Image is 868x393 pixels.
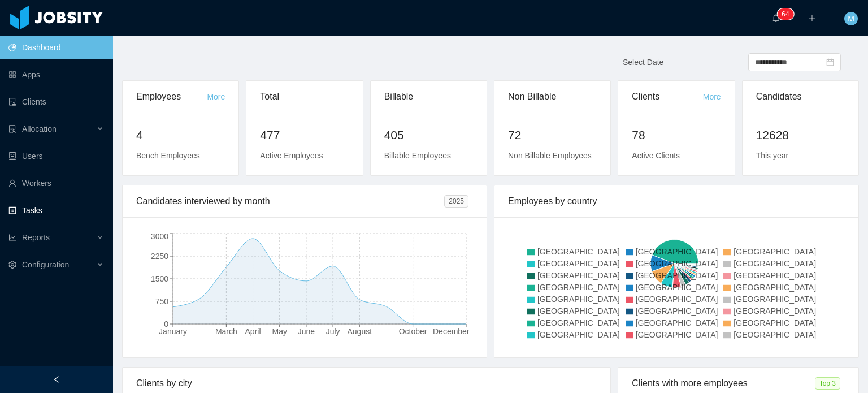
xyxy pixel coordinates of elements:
[632,126,721,144] h2: 78
[636,330,718,339] span: [GEOGRAPHIC_DATA]
[632,151,680,160] span: Active Clients
[136,126,225,144] h2: 4
[772,14,780,22] i: icon: bell
[260,151,323,160] span: Active Employees
[384,81,473,113] div: Billable
[8,125,16,133] i: icon: solution
[8,63,104,86] a: icon: appstoreApps
[384,151,451,160] span: Billable Employees
[756,81,845,113] div: Candidates
[245,327,261,336] tspan: April
[8,36,104,59] a: icon: pie-chartDashboard
[508,185,845,217] div: Employees by country
[8,199,104,222] a: icon: profileTasks
[636,318,718,327] span: [GEOGRAPHIC_DATA]
[734,295,816,304] span: [GEOGRAPHIC_DATA]
[8,172,104,195] a: icon: userWorkers
[164,319,168,329] tspan: 0
[537,306,620,316] span: [GEOGRAPHIC_DATA]
[298,327,315,336] tspan: June
[347,327,372,336] tspan: August
[537,259,620,268] span: [GEOGRAPHIC_DATA]
[777,8,793,20] sup: 64
[136,185,444,217] div: Candidates interviewed by month
[636,259,718,268] span: [GEOGRAPHIC_DATA]
[215,327,237,336] tspan: March
[384,126,473,144] h2: 405
[508,126,597,144] h2: 72
[537,330,620,339] span: [GEOGRAPHIC_DATA]
[636,271,718,280] span: [GEOGRAPHIC_DATA]
[734,330,816,339] span: [GEOGRAPHIC_DATA]
[260,81,349,113] div: Total
[399,327,427,336] tspan: October
[136,151,200,160] span: Bench Employees
[151,252,168,261] tspan: 2250
[8,261,16,269] i: icon: setting
[785,8,789,20] p: 4
[508,151,592,160] span: Non Billable Employees
[159,327,187,336] tspan: January
[8,145,104,167] a: icon: robotUsers
[756,126,845,144] h2: 12628
[808,14,816,22] i: icon: plus
[734,283,816,292] span: [GEOGRAPHIC_DATA]
[8,90,104,113] a: icon: auditClients
[636,247,718,256] span: [GEOGRAPHIC_DATA]
[22,233,50,242] span: Reports
[756,151,789,160] span: This year
[260,126,349,144] h2: 477
[734,259,816,268] span: [GEOGRAPHIC_DATA]
[151,274,168,283] tspan: 1500
[636,295,718,304] span: [GEOGRAPHIC_DATA]
[326,327,340,336] tspan: July
[22,260,69,269] span: Configuration
[636,306,718,316] span: [GEOGRAPHIC_DATA]
[537,271,620,280] span: [GEOGRAPHIC_DATA]
[272,327,287,336] tspan: May
[848,12,854,25] span: M
[207,92,225,101] a: More
[136,81,207,113] div: Employees
[537,318,620,327] span: [GEOGRAPHIC_DATA]
[815,377,840,390] span: Top 3
[636,283,718,292] span: [GEOGRAPHIC_DATA]
[703,92,721,101] a: More
[151,232,168,241] tspan: 3000
[734,306,816,316] span: [GEOGRAPHIC_DATA]
[537,283,620,292] span: [GEOGRAPHIC_DATA]
[22,124,57,133] span: Allocation
[433,327,470,336] tspan: December
[537,295,620,304] span: [GEOGRAPHIC_DATA]
[734,318,816,327] span: [GEOGRAPHIC_DATA]
[826,58,834,66] i: icon: calendar
[734,247,816,256] span: [GEOGRAPHIC_DATA]
[508,81,597,113] div: Non Billable
[782,8,785,20] p: 6
[444,195,468,208] span: 2025
[537,247,620,256] span: [GEOGRAPHIC_DATA]
[734,271,816,280] span: [GEOGRAPHIC_DATA]
[632,81,702,113] div: Clients
[155,297,169,306] tspan: 750
[8,234,16,241] i: icon: line-chart
[623,58,663,67] span: Select Date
